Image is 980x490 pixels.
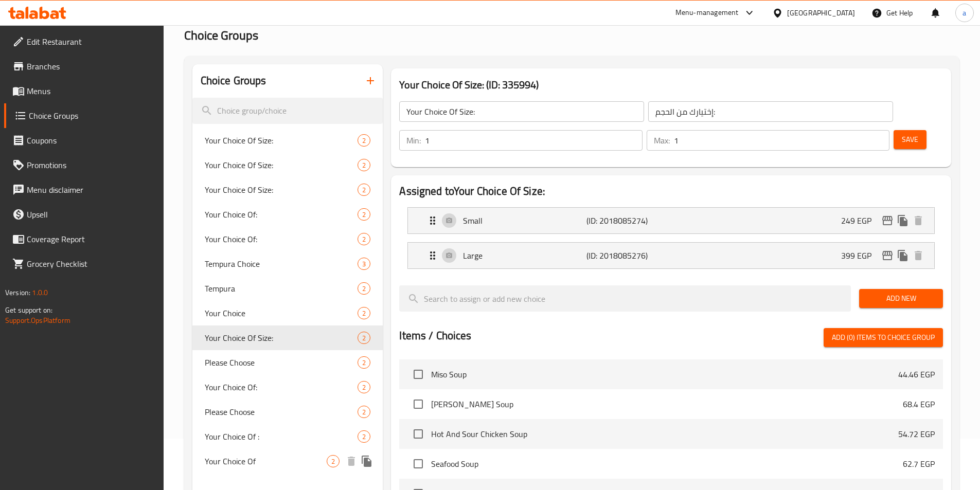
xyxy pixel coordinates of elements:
p: 44.46 EGP [898,368,935,380]
div: Your Choice Of :2 [192,424,383,449]
a: Edit Restaurant [4,29,164,54]
span: 2 [358,136,370,146]
span: Your Choice Of Size: [205,332,358,344]
div: Please Choose2 [192,400,383,424]
div: Choices [358,406,370,418]
span: Tempura [205,282,358,295]
span: 2 [327,457,339,466]
span: Upsell [27,208,155,221]
a: Upsell [4,202,164,227]
span: 2 [358,358,370,368]
span: Tempura Choice [205,258,358,270]
span: 2 [358,383,370,392]
span: Coupons [27,134,155,147]
span: Your Choice Of [205,455,327,467]
p: Large [463,249,586,262]
a: Promotions [4,153,164,177]
span: Please Choose [205,406,358,418]
p: 68.4 EGP [903,398,935,410]
div: Your Choice Of:2 [192,202,383,227]
input: search [192,98,383,124]
p: 399 EGP [841,249,880,262]
button: delete [344,453,359,469]
div: [GEOGRAPHIC_DATA] [787,7,855,19]
a: Menu disclaimer [4,177,164,202]
p: (ID: 2018085274) [586,214,669,227]
div: Your Choice2 [192,301,383,325]
div: Menu-management [675,7,739,19]
p: Max: [654,134,670,147]
a: Support.OpsPlatform [5,314,70,327]
span: Miso Soup [431,368,898,380]
button: delete [911,213,926,228]
span: Save [902,133,918,146]
div: Expand [408,243,934,268]
span: Edit Restaurant [27,35,155,48]
a: Menus [4,79,164,103]
span: Your Choice Of: [205,233,358,245]
p: Small [463,214,586,227]
p: 62.7 EGP [903,458,935,470]
h3: Your Choice Of Size: (ID: 335994) [399,77,943,93]
span: 2 [358,432,370,442]
span: Choice Groups [29,110,155,122]
span: Hot And Sour Chicken Soup [431,428,898,440]
div: Your Choice Of2deleteduplicate [192,449,383,474]
span: Branches [27,60,155,72]
span: Select choice [407,423,429,445]
button: delete [911,248,926,263]
span: Coverage Report [27,233,155,245]
span: Grocery Checklist [27,258,155,270]
div: Choices [358,233,370,245]
div: Choices [358,307,370,319]
div: Choices [358,332,370,344]
span: 1.0.0 [32,286,48,299]
div: Choices [358,282,370,295]
div: Your Choice Of Size:2 [192,153,383,177]
li: Expand [399,203,943,238]
span: Your Choice Of Size: [205,159,358,171]
div: Your Choice Of Size:2 [192,128,383,153]
input: search [399,285,851,312]
span: Your Choice Of: [205,381,358,393]
span: Please Choose [205,356,358,369]
button: edit [880,248,895,263]
p: (ID: 2018085276) [586,249,669,262]
span: Your Choice [205,307,358,319]
button: Add New [859,289,943,308]
span: 2 [358,185,370,195]
button: Save [894,130,926,149]
p: 54.72 EGP [898,428,935,440]
span: 2 [358,210,370,220]
span: 3 [358,259,370,269]
div: Choices [358,184,370,196]
div: Choices [358,208,370,221]
div: Please Choose2 [192,350,383,375]
span: Menu disclaimer [27,184,155,196]
a: Grocery Checklist [4,251,164,276]
span: a [963,7,966,19]
h2: Assigned to Your Choice Of Size: [399,184,943,199]
span: Select choice [407,453,429,475]
a: Coverage Report [4,227,164,251]
div: Your Choice Of Size:2 [192,325,383,350]
p: Min: [406,134,421,147]
span: Select choice [407,393,429,415]
span: Version: [5,286,30,299]
span: 2 [358,407,370,417]
p: 249 EGP [841,214,880,227]
a: Choice Groups [4,103,164,128]
span: Your Choice Of : [205,430,358,443]
span: Promotions [27,159,155,171]
span: Your Choice Of Size: [205,184,358,196]
li: Expand [399,238,943,273]
span: 2 [358,284,370,294]
div: Your Choice Of Size:2 [192,177,383,202]
button: edit [880,213,895,228]
span: Add New [867,292,935,305]
span: 2 [358,333,370,343]
span: Add (0) items to choice group [832,331,935,344]
div: Tempura Choice3 [192,251,383,276]
span: Choice Groups [184,24,258,47]
span: Get support on: [5,303,52,317]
